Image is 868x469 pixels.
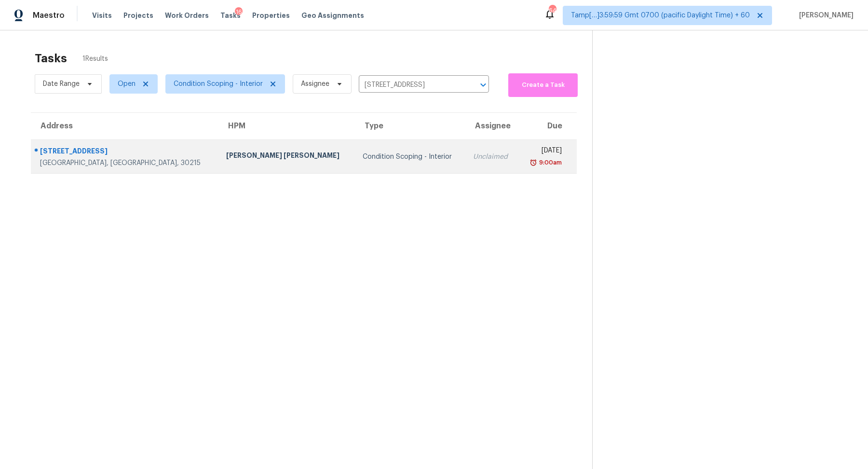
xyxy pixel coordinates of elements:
[529,158,537,167] img: Overdue Alarm Icon
[518,113,577,140] th: Due
[508,73,578,97] button: Create a Task
[526,146,562,158] div: [DATE]
[40,158,211,168] div: [GEOGRAPHIC_DATA], [GEOGRAPHIC_DATA], 30215
[165,11,209,20] span: Work Orders
[465,113,518,140] th: Assignee
[35,54,67,63] h2: Tasks
[235,7,243,17] div: 16
[123,11,153,20] span: Projects
[40,146,211,158] div: [STREET_ADDRESS]
[363,152,458,162] div: Condition Scoping - Interior
[795,11,854,20] span: [PERSON_NAME]
[218,113,354,140] th: HPM
[82,54,108,64] span: 1 Results
[476,78,490,92] button: Open
[513,80,573,91] span: Create a Task
[174,79,263,89] span: Condition Scoping - Interior
[33,11,65,20] span: Maestro
[31,113,218,140] th: Address
[537,158,562,167] div: 9:00am
[301,79,329,89] span: Assignee
[252,11,290,20] span: Properties
[92,11,112,20] span: Visits
[549,6,556,15] div: 641
[473,152,511,162] div: Unclaimed
[355,113,466,140] th: Type
[301,11,364,20] span: Geo Assignments
[571,11,750,20] span: Tamp[…]3:59:59 Gmt 0700 (pacific Daylight Time) + 60
[220,12,241,19] span: Tasks
[43,79,80,89] span: Date Range
[226,151,347,163] div: [PERSON_NAME] [PERSON_NAME]
[118,79,136,89] span: Open
[359,78,462,93] input: Search by address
